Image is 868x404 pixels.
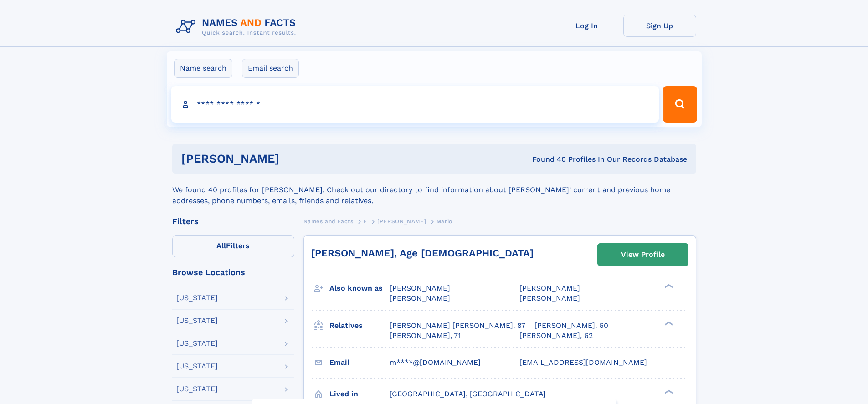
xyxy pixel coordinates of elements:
[303,215,354,227] a: Names and Facts
[663,320,673,326] div: ❯
[172,15,303,39] img: Logo Names and Facts
[623,15,696,37] a: Sign Up
[172,235,294,257] label: Filters
[364,215,367,227] a: F
[519,358,647,367] span: [EMAIL_ADDRESS][DOMAIN_NAME]
[329,318,390,333] h3: Relatives
[216,241,226,250] span: All
[172,217,294,225] div: Filters
[406,154,687,164] div: Found 40 Profiles In Our Records Database
[172,174,696,206] div: We found 40 profiles for [PERSON_NAME]. Check out our directory to find information about [PERSON...
[519,331,593,341] a: [PERSON_NAME], 62
[329,386,390,402] h3: Lived in
[172,268,294,276] div: Browse Locations
[377,215,426,227] a: [PERSON_NAME]
[621,244,665,265] div: View Profile
[390,294,450,302] span: [PERSON_NAME]
[390,284,450,292] span: [PERSON_NAME]
[174,59,232,78] label: Name search
[176,294,218,302] div: [US_STATE]
[171,86,659,123] input: search input
[550,15,623,37] a: Log In
[437,218,452,225] span: Mario
[364,218,367,225] span: F
[242,59,299,78] label: Email search
[176,385,218,393] div: [US_STATE]
[663,389,673,394] div: ❯
[176,317,218,324] div: [US_STATE]
[519,284,580,292] span: [PERSON_NAME]
[176,340,218,347] div: [US_STATE]
[390,331,461,341] a: [PERSON_NAME], 71
[534,321,608,331] a: [PERSON_NAME], 60
[181,153,406,164] h1: [PERSON_NAME]
[598,244,688,266] a: View Profile
[390,389,546,398] span: [GEOGRAPHIC_DATA], [GEOGRAPHIC_DATA]
[519,294,580,302] span: [PERSON_NAME]
[176,363,218,370] div: [US_STATE]
[663,283,673,289] div: ❯
[377,218,426,225] span: [PERSON_NAME]
[329,281,390,296] h3: Also known as
[329,355,390,370] h3: Email
[663,86,697,123] button: Search Button
[311,247,534,259] a: [PERSON_NAME], Age [DEMOGRAPHIC_DATA]
[390,321,525,331] a: [PERSON_NAME] [PERSON_NAME], 87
